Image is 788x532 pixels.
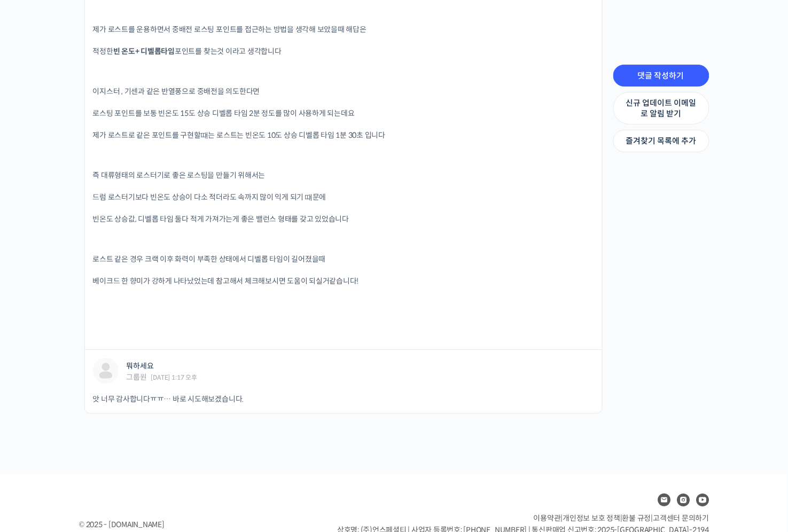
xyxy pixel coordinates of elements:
a: 설정 [138,339,205,365]
div: © 2025 - [DOMAIN_NAME] [79,518,311,532]
p: 로스팅 포인트를 보통 빈온도 15도 상승 디벨롭 타임 2분 정도를 많이 사용하게 되는데요 [93,108,594,119]
a: 이용약관 [534,513,561,523]
a: 댓글 작성하기 [613,65,709,87]
p: 빈온도 상승값, 디벨롭 타임 둘다 적게 가져가는게 좋은 밸런스 형태를 갖고 있었습니다 [93,214,594,225]
p: 드럼 로스터기보다 빈온도 상승이 다소 적더라도 속까지 많이 익게 되기 떄문에 [93,192,594,203]
a: 개인정보 보호 정책 [563,513,621,523]
span: 설정 [165,355,178,363]
a: 즐겨찾기 목록에 추가 [613,130,709,152]
a: 대화 [71,339,138,365]
p: 베이크드 한 향미가 강하게 나타났었는데 참고해서 체크해보시면 도움이 되실거같습니다! [93,276,594,287]
span: 홈 [34,355,40,363]
div: 그룹원 [127,373,147,381]
a: 환불 규정 [622,513,651,523]
a: 홈 [3,339,71,365]
a: "뭐하세요"님 프로필 보기 [93,358,119,384]
p: 제가 로스트로 같은 포인트를 구현할떄는 로스트는 빈온도 10도 상승 디벨롭 타임 1분 30초 입니다 [93,130,594,141]
p: 앗 너무 감사합니다ㅠㅠ… 바로 시도해보겠습니다. [93,394,594,405]
p: 즉 대류형태의 로스터기로 좋은 로스팅을 만들기 위해서는 [93,170,594,181]
p: 제가 로스트를 운용하면서 중배전 로스팅 포인트를 접근하는 방법을 생각해 보았을때 해답은 [93,24,594,35]
p: 이지스터 , 기센과 같은 반열풍으로 중배전을 의도한다면 [93,86,594,97]
b: 빈 온도+ 디벨롭타임 [113,46,175,56]
a: 신규 업데이트 이메일로 알림 받기 [613,92,709,124]
span: 대화 [98,355,111,364]
p: 적정한 포인트를 찾는것 이라고 생각합니다 [93,46,594,57]
span: 고객센터 문의하기 [653,513,709,523]
p: 로스트 같은 경우 크랙 이후 화력이 부족한 상태에서 디벨롭 타임이 길어졌을때 [93,254,594,265]
span: [DATE] 1:17 오후 [151,374,197,381]
a: 뭐하세요 [127,361,154,371]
